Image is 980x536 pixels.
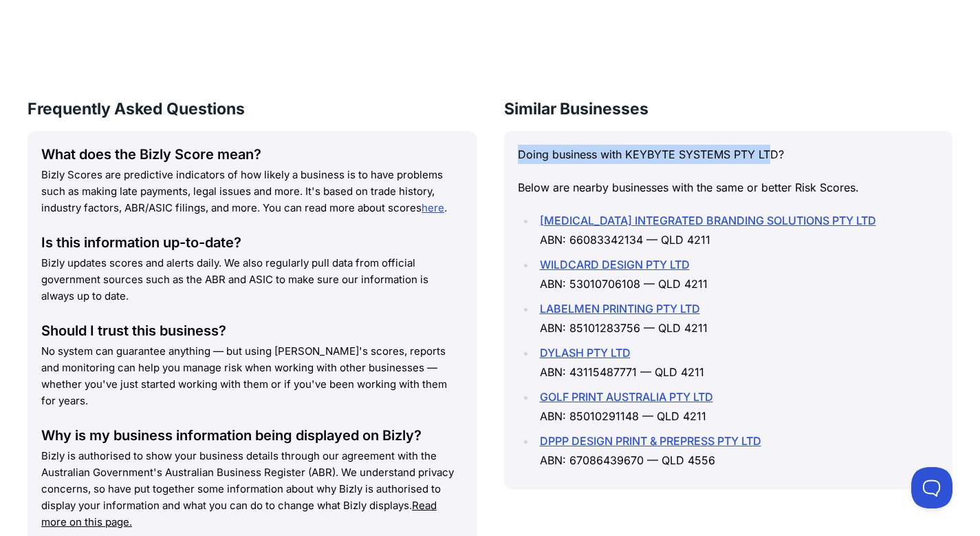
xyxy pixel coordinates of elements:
[536,255,939,293] li: ABN: 53010706108 — QLD 4211
[41,167,463,216] p: Bizly Scores are predictive indicators of how likely a business is to have problems such as makin...
[536,387,939,426] li: ABN: 85010291148 — QLD 4211
[536,299,939,338] li: ABN: 85101283756 — QLD 4211
[422,201,444,214] a: here
[911,467,952,508] iframe: Toggle Customer Support
[41,145,463,164] div: What does the Bizly Score mean?
[41,255,463,305] p: Bizly updates scores and alerts daily. We also regularly pull data from official government sourc...
[41,233,463,252] div: Is this information up-to-date?
[41,343,463,409] p: No system can guarantee anything — but using [PERSON_NAME]'s scores, reports and monitoring can h...
[540,390,713,404] a: GOLF PRINT AUSTRALIA PTY LTD
[540,258,690,271] a: WILDCARD DESIGN PTY LTD
[504,98,953,120] h3: Similar Businesses
[540,214,876,227] a: [MEDICAL_DATA] INTEGRATED BRANDING SOLUTIONS PTY LTD
[518,145,939,164] p: Doing business with KEYBYTE SYSTEMS PTY LTD?
[540,346,631,360] a: DYLASH PTY LTD
[28,98,477,120] h3: Frequently Asked Questions
[41,321,463,340] div: Should I trust this business?
[518,178,939,197] p: Below are nearby businesses with the same or better Risk Scores.
[540,302,700,316] a: LABELMEN PRINTING PTY LTD
[536,431,939,470] li: ABN: 67086439670 — QLD 4556
[540,434,761,448] a: DPPP DESIGN PRINT & PREPRESS PTY LTD
[41,499,437,528] a: Read more on this page.
[41,426,463,445] div: Why is my business information being displayed on Bizly?
[536,211,939,249] li: ABN: 66083342134 — QLD 4211
[41,448,463,530] p: Bizly is authorised to show your business details through our agreement with the Australian Gover...
[536,343,939,382] li: ABN: 43115487771 — QLD 4211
